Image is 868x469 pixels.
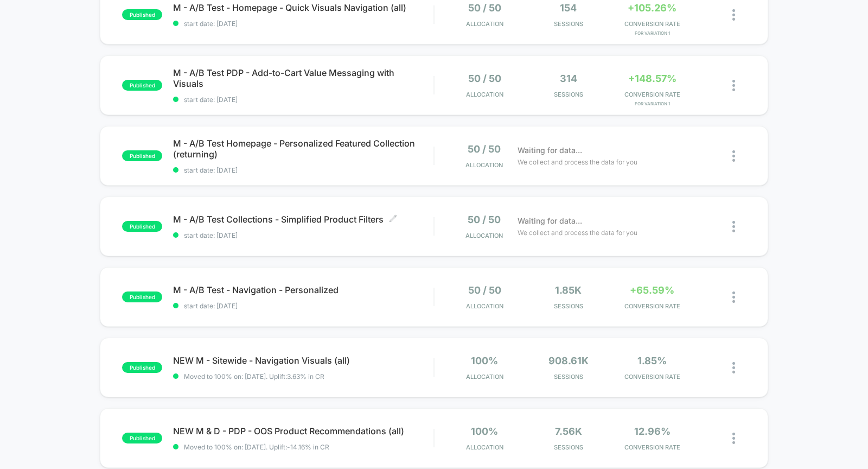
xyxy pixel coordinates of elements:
span: 50 / 50 [468,73,501,84]
span: start date: [DATE] [173,20,433,28]
span: Moved to 100% on: [DATE] . Uplift: -14.16% in CR [184,443,329,451]
span: Allocation [466,302,503,310]
span: +65.59% [630,284,674,296]
span: M - A/B Test Collections - Simplified Product Filters [173,214,433,225]
span: 50 / 50 [468,2,501,14]
span: M - A/B Test PDP - Add-to-Cart Value Messaging with Visuals [173,67,433,89]
span: Sessions [529,443,608,451]
span: 908.61k [548,355,589,366]
span: published [122,433,162,443]
span: NEW M - Sitewide - Navigation Visuals (all) [173,355,433,366]
span: Allocation [466,20,503,28]
span: Waiting for data... [518,215,582,227]
span: 154 [560,2,577,14]
span: Allocation [466,443,503,451]
span: Sessions [529,373,608,381]
span: Allocation [466,91,503,98]
img: close [732,221,735,232]
span: Moved to 100% on: [DATE] . Uplift: 3.63% in CR [184,372,324,381]
span: published [122,221,162,232]
img: close [732,291,735,303]
img: close [732,9,735,21]
span: 50 / 50 [468,143,501,155]
img: close [732,433,735,444]
span: We collect and process the data for you [518,227,637,238]
span: published [122,80,162,91]
span: Sessions [529,91,608,98]
span: 100% [471,426,498,437]
span: M - A/B Test - Navigation - Personalized [173,284,433,295]
span: CONVERSION RATE [613,91,692,98]
span: published [122,9,162,20]
span: Sessions [529,302,608,310]
span: M - A/B Test Homepage - Personalized Featured Collection (returning) [173,138,433,160]
img: close [732,362,735,373]
span: CONVERSION RATE [613,20,692,28]
span: for Variation 1 [613,30,692,36]
span: 1.85k [555,284,582,296]
span: +105.26% [628,2,676,14]
span: 7.56k [555,426,582,437]
span: CONVERSION RATE [613,302,692,310]
span: 50 / 50 [468,214,501,225]
span: 12.96% [634,426,671,437]
span: for Variation 1 [613,101,692,106]
img: close [732,150,735,162]
span: NEW M & D - PDP - OOS Product Recommendations (all) [173,426,433,436]
span: start date: [DATE] [173,166,433,174]
span: 50 / 50 [468,284,501,296]
img: close [732,80,735,91]
span: start date: [DATE] [173,231,433,239]
span: We collect and process the data for you [518,157,637,167]
span: M - A/B Test - Homepage - Quick Visuals Navigation (all) [173,2,433,13]
span: start date: [DATE] [173,302,433,310]
span: 1.85% [637,355,667,366]
span: +148.57% [628,73,676,84]
span: CONVERSION RATE [613,443,692,451]
span: published [122,291,162,302]
span: 314 [560,73,577,84]
span: CONVERSION RATE [613,373,692,381]
span: start date: [DATE] [173,96,433,104]
span: published [122,150,162,161]
span: Sessions [529,20,608,28]
span: Waiting for data... [518,144,582,156]
span: Allocation [466,373,503,381]
span: Allocation [465,232,503,239]
span: published [122,362,162,373]
span: Allocation [465,161,503,169]
span: 100% [471,355,498,366]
